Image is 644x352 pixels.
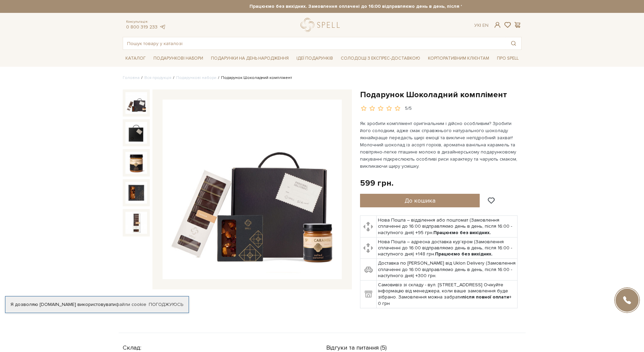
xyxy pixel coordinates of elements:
[123,53,148,64] span: Каталог
[405,105,412,112] div: 5/5
[425,53,492,64] a: Корпоративним клієнтам
[462,294,509,300] b: після повної оплати
[159,24,166,30] a: telegram
[494,53,521,64] span: Про Spell
[216,75,292,81] li: Подарунок Шоколадний комплімент
[377,216,518,237] td: Нова Пошта – відділення або поштомат (Замовлення сплаченні до 16:00 відправляємо день в день, піс...
[360,178,393,188] div: 599 грн.
[482,22,488,28] a: En
[377,281,518,308] td: Самовивіз зі складу - вул. [STREET_ADDRESS] Очікуйте інформацію від менеджера, коли ваше замовлен...
[125,92,147,114] img: Подарунок Шоколадний комплімент
[5,302,189,308] div: Я дозволяю [DOMAIN_NAME] використовувати
[360,120,519,170] p: Як зробити комплімент оригінальним і дійсно особливим? Зробити його солодким, адже смак справжньо...
[149,302,183,308] a: Погоджуюсь
[433,230,491,235] b: Працюємо без вихідних.
[301,18,343,32] a: logo
[338,53,423,64] a: Солодощі з експрес-доставкою
[183,3,581,9] strong: Працюємо без вихідних. Замовлення оплачені до 16:00 відправляємо день в день, після 16:00 - насту...
[474,22,488,28] div: Ук
[125,152,147,173] img: Подарунок Шоколадний комплімент
[294,53,336,64] span: Ідеї подарунків
[377,259,518,281] td: Доставка по [PERSON_NAME] від Uklon Delivery (Замовлення сплаченні до 16:00 відправляємо день в д...
[506,37,521,49] button: Пошук товару у каталозі
[125,182,147,204] img: Подарунок Шоколадний комплімент
[208,53,291,64] span: Подарунки на День народження
[123,37,506,49] input: Пошук товару у каталозі
[126,20,166,24] span: Консультація:
[326,341,522,352] div: Відгуки та питання (5)
[123,341,310,352] div: Склад:
[377,237,518,259] td: Нова Пошта – адресна доставка кур'єром (Замовлення сплаченні до 16:00 відправляємо день в день, п...
[176,75,216,80] a: Подарункові набори
[435,251,493,257] b: Працюємо без вихідних.
[116,302,146,307] a: файли cookie
[144,75,171,80] a: Вся продукція
[360,89,522,100] h1: Подарунок Шоколадний комплімент
[480,22,481,28] span: |
[123,75,140,80] a: Головна
[125,212,147,233] img: Подарунок Шоколадний комплімент
[151,53,206,64] span: Подарункові набори
[360,194,480,207] button: До кошика
[125,122,147,144] img: Подарунок Шоколадний комплімент
[163,100,342,279] img: Подарунок Шоколадний комплімент
[405,197,435,204] span: До кошика
[126,24,158,30] a: 0 800 319 233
